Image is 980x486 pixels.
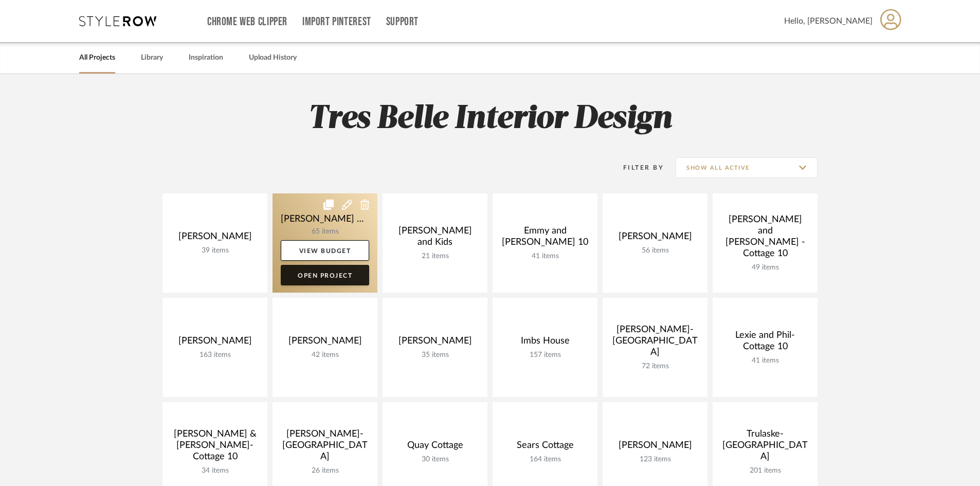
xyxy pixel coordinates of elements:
[141,51,163,65] a: Library
[391,252,479,261] div: 21 items
[611,440,699,455] div: [PERSON_NAME]
[281,240,369,261] a: View Budget
[171,351,259,359] div: 163 items
[501,225,589,252] div: Emmy and [PERSON_NAME] 10
[386,17,419,26] a: Support
[281,265,369,285] a: Open Project
[501,252,589,261] div: 41 items
[189,51,223,65] a: Inspiration
[281,335,369,351] div: [PERSON_NAME]
[79,51,115,65] a: All Projects
[501,440,589,455] div: Sears Cottage
[721,263,809,272] div: 49 items
[171,466,259,475] div: 34 items
[302,17,371,26] a: Import Pinterest
[207,17,287,26] a: Chrome Web Clipper
[721,428,809,466] div: Trulaske-[GEOGRAPHIC_DATA]
[501,335,589,351] div: Imbs House
[171,335,259,351] div: [PERSON_NAME]
[611,362,699,371] div: 72 items
[391,455,479,464] div: 30 items
[610,163,664,173] div: Filter By
[391,440,479,455] div: Quay Cottage
[721,466,809,475] div: 201 items
[501,351,589,359] div: 157 items
[249,51,297,65] a: Upload History
[501,455,589,464] div: 164 items
[391,351,479,359] div: 35 items
[391,225,479,252] div: [PERSON_NAME] and Kids
[281,466,369,475] div: 26 items
[784,15,873,27] span: Hello, [PERSON_NAME]
[281,351,369,359] div: 42 items
[281,428,369,466] div: [PERSON_NAME]-[GEOGRAPHIC_DATA]
[721,330,809,356] div: Lexie and Phil-Cottage 10
[120,100,860,138] h2: Tres Belle Interior Design
[611,455,699,464] div: 123 items
[171,246,259,255] div: 39 items
[721,356,809,365] div: 41 items
[171,428,259,466] div: [PERSON_NAME] & [PERSON_NAME]-Cottage 10
[611,324,699,362] div: [PERSON_NAME]- [GEOGRAPHIC_DATA]
[721,214,809,263] div: [PERSON_NAME] and [PERSON_NAME] -Cottage 10
[611,246,699,255] div: 56 items
[171,231,259,246] div: [PERSON_NAME]
[391,335,479,351] div: [PERSON_NAME]
[611,231,699,246] div: [PERSON_NAME]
